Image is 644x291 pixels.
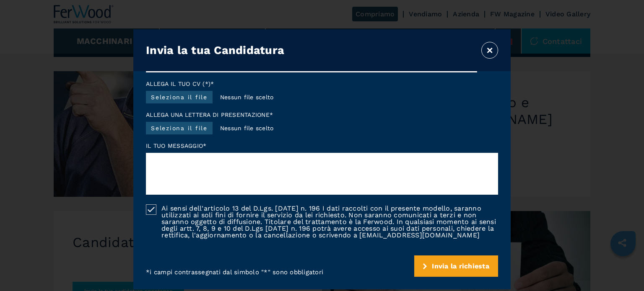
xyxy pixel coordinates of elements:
label: Ai sensi dell'articolo 13 del D.Lgs. [DATE] n. 196 I dati raccolti con il presente modello, saran... [156,204,498,239]
h3: Invia la tua Candidatura [146,44,284,57]
label: Seleziona il file [146,91,213,103]
p: * i campi contrassegnati dal simbolo "*" sono obbligatori [146,268,323,277]
em: Allega il tuo cv (*) [146,81,498,87]
button: submit-button [414,255,498,277]
button: × [481,42,498,59]
label: Seleziona il file [146,122,213,134]
label: Il tuo messaggio [146,143,498,149]
em: Allega una lettera di presentazione [146,112,498,118]
span: Nessun file scelto [217,122,277,134]
span: Invia la richiesta [432,262,489,270]
span: Nessun file scelto [217,91,277,103]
